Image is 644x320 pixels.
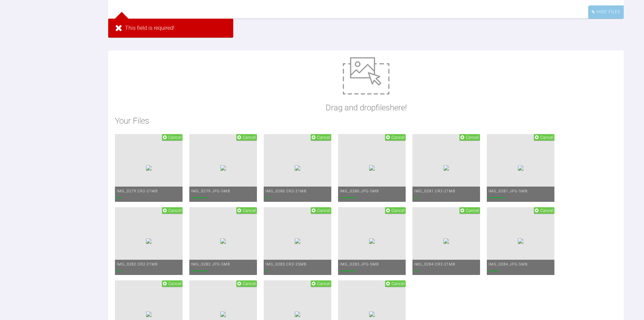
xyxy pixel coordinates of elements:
[466,208,479,213] span: Cancel
[391,135,405,140] span: Cancel
[369,312,375,317] img: 31115154-814a-422c-bcea-d9e482bb8f15
[391,208,405,213] span: Cancel
[588,5,624,19] div: Hide Files
[243,281,256,286] span: Cancel
[466,135,479,140] span: Cancel
[117,189,158,193] span: IMG_0279.CR2 - 21MB
[191,262,230,266] span: IMG_0282.JPG - 5MB
[295,165,300,171] img: 07a9ec56-53de-4f63-adf7-6f10ee681b82
[220,312,226,317] img: 156bb87f-6367-4f27-a010-fb9fba04c2aa
[444,165,449,171] img: c63dc31c-590b-418e-9c01-3ad724fa3e2f
[220,165,226,171] img: 19b47656-6e82-4759-8b3e-2c1f0570fa6c
[146,312,151,317] img: ba56e7a0-2bc6-4494-bd27-bbcc3c9b5bf9
[540,135,553,140] span: Cancel
[168,135,182,140] span: Cancel
[317,208,330,213] span: Cancel
[295,312,300,317] img: 607e0e95-f0a8-44d6-bc96-18d84ba21035
[243,208,256,213] span: Cancel
[220,238,226,244] img: 78c7d343-d89d-44cc-9c76-fcefae5e333a
[518,165,523,171] img: cee014c4-0e3c-4c49-b9f9-60aa8d4babe4
[488,189,528,193] span: IMG_0281.JPG - 5MB
[146,165,151,171] img: 4c53e9d9-52df-40a9-a050-426eb7879454
[369,165,375,171] img: d6791d9f-9b06-404a-a744-dcde45d201d2
[317,135,330,140] span: Cancel
[488,262,528,266] span: IMG_0284.JPG - 5MB
[295,238,300,244] img: a739e61b-3d90-4fe7-b353-e32310fe18ef
[191,189,230,193] span: IMG_0279.JPG - 5MB
[369,238,375,244] img: ba72d31d-084a-4bb6-94fe-ac0cb52c8e97
[391,281,405,286] span: Cancel
[108,19,233,38] div: This field is required!
[115,114,617,127] h2: Your Files
[265,189,307,193] span: IMG_0280.CR2 - 21MB
[265,262,307,266] span: IMG_0283.CR2 - 23MB
[326,101,407,114] p: Drag and drop files here!
[414,189,455,193] span: IMG_0281.CR2 - 21MB
[146,238,151,244] img: 763f764d-42ed-4b6b-aae3-e702f5481aa2
[168,281,182,286] span: Cancel
[540,208,553,213] span: Cancel
[444,238,449,244] img: fa523e47-f364-4f40-87f5-9916ebf5e039
[117,262,158,266] span: IMG_0282.CR2 - 21MB
[414,262,455,266] span: IMG_0284.CR2 - 21MB
[340,189,379,193] span: IMG_0280.JPG - 5MB
[518,238,523,244] img: 156360bf-3ca0-4180-814e-33a889fb769c
[340,262,379,266] span: IMG_0283.JPG - 5MB
[168,208,182,213] span: Cancel
[317,281,330,286] span: Cancel
[243,135,256,140] span: Cancel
